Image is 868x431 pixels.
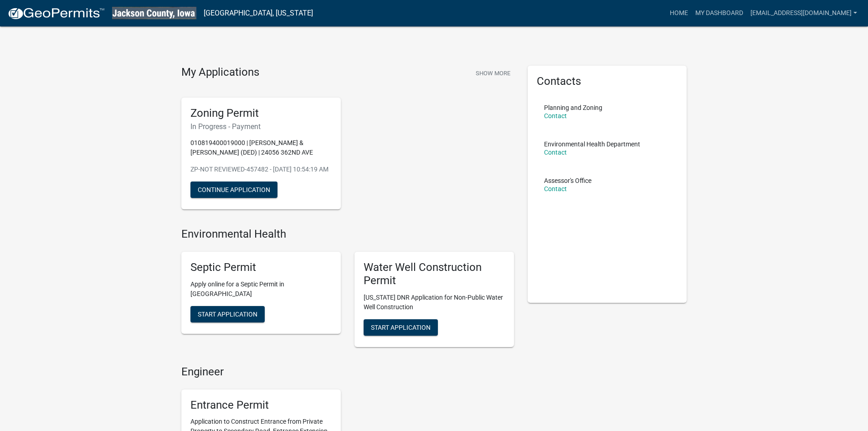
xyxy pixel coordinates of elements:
[364,293,505,312] p: [US_STATE] DNR Application for Non-Public Water Well Construction
[544,141,640,147] p: Environmental Health Department
[198,311,257,318] span: Start Application
[190,280,332,299] p: Apply online for a Septic Permit in [GEOGRAPHIC_DATA]
[190,306,265,322] button: Start Application
[544,112,567,119] a: Contact
[692,5,747,22] a: My Dashboard
[190,122,332,131] h6: In Progress - Payment
[666,5,692,22] a: Home
[190,165,332,174] p: ZP-NOT REVIEWED-457482 - [DATE] 10:54:19 AM
[537,75,678,88] h5: Contacts
[190,107,332,120] h5: Zoning Permit
[544,185,567,192] a: Contact
[190,138,332,157] p: 010819400019000 | [PERSON_NAME] & [PERSON_NAME] (DED) | 24056 362ND AVE
[544,177,591,184] p: Assessor's Office
[181,365,514,379] h4: Engineer
[364,319,438,336] button: Start Application
[364,261,505,287] h5: Water Well Construction Permit
[190,182,277,198] button: Continue Application
[112,7,196,19] img: Jackson County, Iowa
[181,228,514,241] h4: Environmental Health
[472,66,514,81] button: Show More
[190,399,332,412] h5: Entrance Permit
[181,66,259,79] h4: My Applications
[190,261,332,274] h5: Septic Permit
[544,149,567,156] a: Contact
[747,5,861,22] a: [EMAIL_ADDRESS][DOMAIN_NAME]
[544,104,602,111] p: Planning and Zoning
[371,323,431,331] span: Start Application
[204,5,313,21] a: [GEOGRAPHIC_DATA], [US_STATE]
